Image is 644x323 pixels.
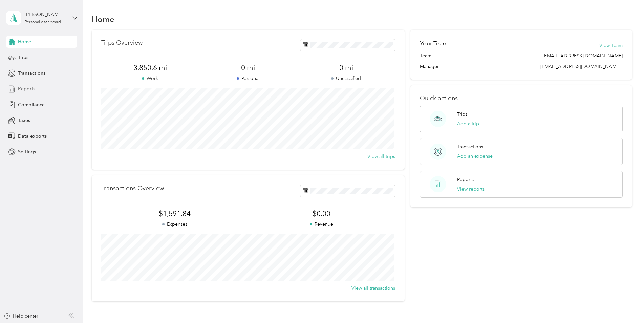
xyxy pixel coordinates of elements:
[457,186,485,193] button: View reports
[457,176,474,183] p: Reports
[420,52,431,59] span: Team
[543,52,623,59] span: [EMAIL_ADDRESS][DOMAIN_NAME]
[101,209,248,218] span: $1,591.84
[420,63,439,70] span: Manager
[351,285,395,292] button: View all transactions
[420,39,448,48] h2: Your Team
[25,20,61,24] div: Personal dashboard
[4,313,38,320] button: Help center
[101,63,199,72] span: 3,850.6 mi
[101,185,164,192] p: Transactions Overview
[297,63,395,72] span: 0 mi
[248,221,395,228] p: Revenue
[599,42,623,49] button: View Team
[457,153,493,160] button: Add an expense
[457,120,479,127] button: Add a trip
[101,39,143,46] p: Trips Overview
[367,153,395,160] button: View all trips
[18,133,47,140] span: Data exports
[18,85,35,92] span: Reports
[457,143,483,150] p: Transactions
[18,38,31,45] span: Home
[199,75,297,82] p: Personal
[18,70,45,77] span: Transactions
[606,285,644,323] iframe: Everlance-gr Chat Button Frame
[457,111,467,118] p: Trips
[18,148,36,155] span: Settings
[540,64,620,69] span: [EMAIL_ADDRESS][DOMAIN_NAME]
[297,75,395,82] p: Unclassified
[199,63,297,72] span: 0 mi
[25,11,67,18] div: [PERSON_NAME]
[18,117,30,124] span: Taxes
[18,54,28,61] span: Trips
[92,16,114,23] h1: Home
[18,101,45,108] span: Compliance
[101,75,199,82] p: Work
[101,221,248,228] p: Expenses
[248,209,395,218] span: $0.00
[420,95,623,102] p: Quick actions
